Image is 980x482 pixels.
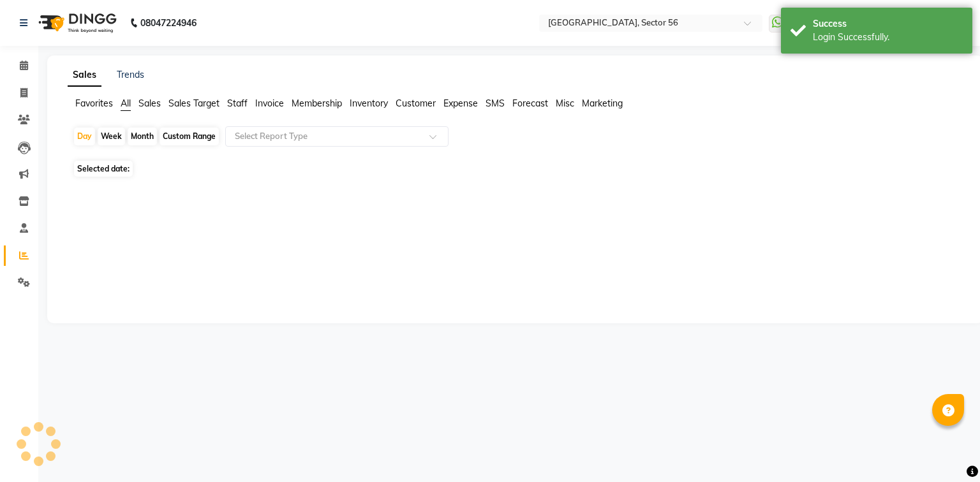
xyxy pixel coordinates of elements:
div: Custom Range [160,128,219,145]
span: Membership [292,98,342,109]
div: Login Successfully. [813,31,963,44]
span: Misc [556,98,574,109]
span: Inventory [350,98,388,109]
div: Month [128,128,157,145]
span: Staff [227,98,248,109]
div: Week [98,128,125,145]
iframe: chat widget [926,431,967,469]
span: All [121,98,131,109]
img: logo [33,5,120,41]
span: Marketing [582,98,623,109]
span: SMS [486,98,505,109]
a: Trends [117,69,144,80]
span: Sales [138,98,161,109]
a: Sales [68,64,101,87]
div: Success [813,17,963,31]
span: Sales Target [168,98,219,109]
span: Favorites [75,98,113,109]
span: Expense [443,98,478,109]
span: Forecast [512,98,548,109]
span: Selected date: [74,161,133,177]
b: 08047224946 [140,5,197,41]
span: Customer [396,98,436,109]
div: Day [74,128,95,145]
span: Invoice [255,98,284,109]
